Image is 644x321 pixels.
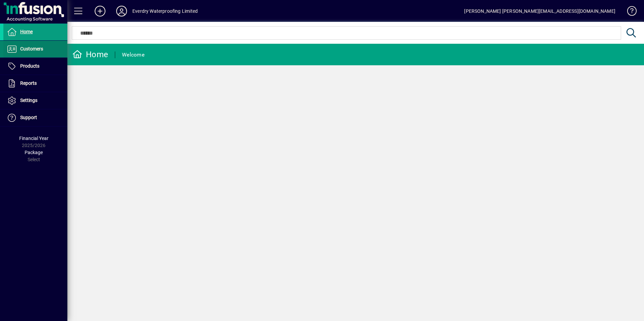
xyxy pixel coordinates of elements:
[464,6,615,16] div: [PERSON_NAME] [PERSON_NAME][EMAIL_ADDRESS][DOMAIN_NAME]
[20,98,37,103] span: Settings
[20,29,33,34] span: Home
[622,1,636,23] a: Knowledge Base
[3,41,67,58] a: Customers
[72,49,108,60] div: Home
[3,109,67,126] a: Support
[20,63,39,69] span: Products
[25,150,43,155] span: Package
[132,6,198,16] div: Everdry Waterproofing Limited
[20,115,37,120] span: Support
[19,136,49,141] span: Financial Year
[3,92,67,109] a: Settings
[111,5,132,17] button: Profile
[20,46,43,51] span: Customers
[89,5,111,17] button: Add
[122,49,144,60] div: Welcome
[3,75,67,92] a: Reports
[3,58,67,75] a: Products
[20,80,37,86] span: Reports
